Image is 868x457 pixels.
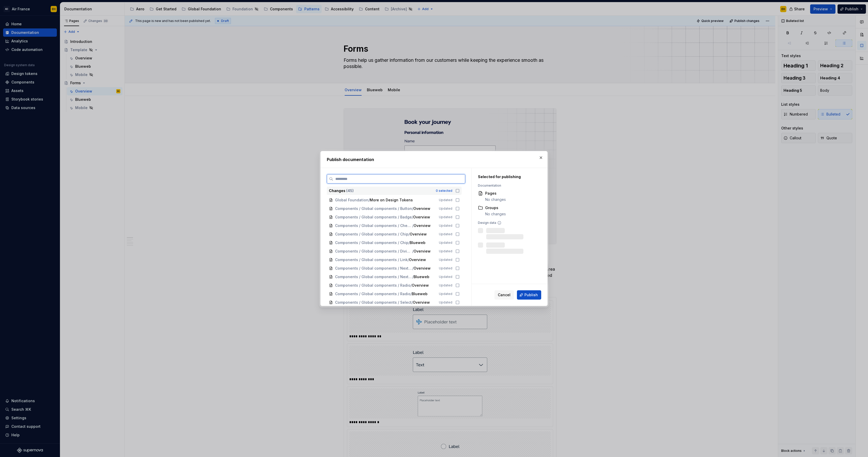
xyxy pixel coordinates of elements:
[485,197,506,202] div: No changes
[412,274,414,279] span: /
[412,223,414,228] span: /
[414,223,431,228] span: Overview
[413,300,430,305] span: Overview
[412,266,414,271] span: /
[410,283,412,288] span: /
[439,224,452,228] span: Updated
[410,232,427,237] span: Overview
[335,197,368,203] span: Global Foundation
[439,275,452,279] span: Updated
[412,215,413,220] span: /
[439,232,452,236] span: Updated
[329,188,433,193] div: Changes
[412,206,413,211] span: /
[436,189,452,193] div: 0 selected
[327,156,541,163] h2: Publish documentation
[439,292,452,296] span: Updated
[335,206,412,211] span: Components / Global components / Button
[439,241,452,245] span: Updated
[335,291,410,296] span: Components / Global components / Radio
[494,290,514,300] button: Cancel
[335,249,412,254] span: Components / Global components / Divider
[498,292,510,298] span: Cancel
[346,188,354,193] span: ( 45 )
[413,215,430,220] span: Overview
[335,300,412,305] span: Components / Global components / Select
[439,300,452,304] span: Updated
[368,197,370,203] span: /
[478,174,539,179] div: Selected for publishing
[335,274,412,279] span: Components / Global components / Next Best Action
[410,240,425,245] span: Blueweb
[335,257,408,262] span: Components / Global components / Link
[408,240,410,245] span: /
[478,184,539,188] div: Documentation
[412,291,428,296] span: Blueweb
[485,211,506,217] div: No changes
[370,197,413,203] span: More on Design Tokens
[439,198,452,202] span: Updated
[517,290,541,300] button: Publish
[335,283,410,288] span: Components / Global components / Radio
[408,257,409,262] span: /
[414,274,429,279] span: Blueweb
[478,221,539,225] div: Design data
[335,215,412,220] span: Components / Global components / Badge
[412,249,414,254] span: /
[439,283,452,287] span: Updated
[335,240,408,245] span: Components / Global components / Chip
[439,266,452,270] span: Updated
[524,292,538,298] span: Publish
[439,249,452,253] span: Updated
[335,223,412,228] span: Components / Global components / Checkbox
[412,300,413,305] span: /
[485,205,506,210] div: Groups
[413,206,430,211] span: Overview
[485,191,506,196] div: Pages
[335,266,412,271] span: Components / Global components / Next Best Action
[439,258,452,262] span: Updated
[335,232,408,237] span: Components / Global components / Chip
[410,291,412,296] span: /
[414,249,431,254] span: Overview
[412,283,429,288] span: Overview
[439,207,452,211] span: Updated
[408,232,410,237] span: /
[414,266,431,271] span: Overview
[409,257,426,262] span: Overview
[439,215,452,219] span: Updated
